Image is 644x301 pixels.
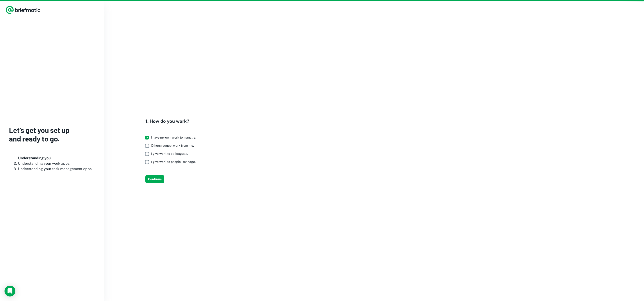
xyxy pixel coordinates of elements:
[151,136,196,139] span: I have my own work to manage.
[151,160,196,164] span: I give work to people I manage.
[145,175,164,183] button: Continue
[151,144,194,147] span: Others request work from me.
[5,286,15,296] div: Load Chat
[5,5,41,14] a: Logo
[145,118,200,125] h4: 1. How do you work?
[9,126,95,143] h3: Let's get you set up and ready to go.
[18,166,95,172] li: Understanding your task management apps.
[18,156,52,160] b: Understanding you.
[18,161,95,166] li: Understanding your work apps.
[151,152,188,155] span: I give work to colleagues.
